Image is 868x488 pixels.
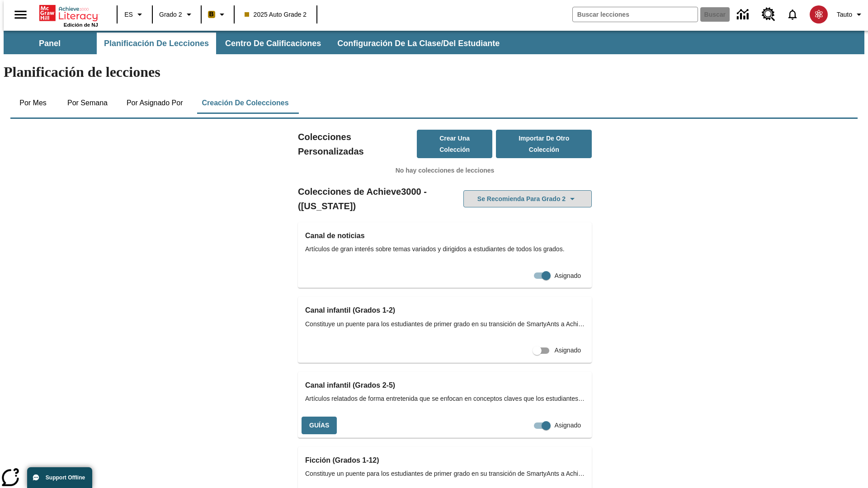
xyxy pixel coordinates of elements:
[417,130,493,158] button: Crear una colección
[302,417,337,434] button: Guías
[218,33,328,54] button: Centro de calificaciones
[245,10,307,19] span: 2025 Auto Grade 2
[804,3,833,26] button: Escoja un nuevo avatar
[39,38,61,49] span: Panel
[573,7,698,22] input: Buscar campo
[496,130,592,158] button: Importar de otro Colección
[4,33,508,54] div: Subbarra de navegación
[7,1,34,28] button: Abrir el menú lateral
[330,33,507,54] button: Configuración de la clase/del estudiante
[298,166,592,175] p: No hay colecciones de lecciones
[731,2,756,27] a: Centro de información
[833,6,868,23] button: Perfil/Configuración
[27,467,92,488] button: Support Offline
[225,38,321,49] span: Centro de calificaciones
[194,92,296,114] button: Creación de colecciones
[64,22,98,28] span: Edición de NJ
[305,244,585,254] span: Artículos de gran interés sobre temas variados y dirigidos a estudiantes de todos los grados.
[463,190,592,208] button: Se recomienda para Grado 2
[756,2,781,27] a: Centro de recursos, Se abrirá en una pestaña nueva.
[337,38,500,49] span: Configuración de la clase/del estudiante
[298,184,445,213] h2: Colecciones de Achieve3000 - ([US_STATE])
[781,3,804,26] a: Notificaciones
[837,10,852,19] span: Tauto
[810,5,828,23] img: avatar image
[97,33,216,54] button: Planificación de lecciones
[555,271,581,281] span: Asignado
[305,230,585,242] h3: Canal de noticias
[204,6,231,23] button: Boost El color de la clase es anaranjado claro. Cambiar el color de la clase.
[555,421,581,430] span: Asignado
[305,454,585,467] h3: Ficción (Grados 1-12)
[555,346,581,355] span: Asignado
[305,304,585,317] h3: Canal infantil (Grados 1-2)
[4,31,864,54] div: Subbarra de navegación
[298,130,417,159] h2: Colecciones Personalizadas
[4,64,864,80] h1: Planificación de lecciones
[305,394,585,404] span: Artículos relatados de forma entretenida que se enfocan en conceptos claves que los estudiantes a...
[209,9,214,20] span: B
[5,33,95,54] button: Panel
[120,6,149,23] button: Lenguaje: ES, Selecciona un idioma
[159,10,182,19] span: Grado 2
[104,38,209,49] span: Planificación de lecciones
[156,6,198,23] button: Grado: Grado 2, Elige un grado
[124,10,133,19] span: ES
[60,92,115,114] button: Por semana
[10,92,56,114] button: Por mes
[305,319,585,329] span: Constituye un puente para los estudiantes de primer grado en su transición de SmartyAnts a Achiev...
[39,3,98,28] div: Portada
[119,92,190,114] button: Por asignado por
[46,474,85,481] span: Support Offline
[305,469,585,479] span: Constituye un puente para los estudiantes de primer grado en su transición de SmartyAnts a Achiev...
[305,379,585,392] h3: Canal infantil (Grados 2-5)
[39,4,98,22] a: Portada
